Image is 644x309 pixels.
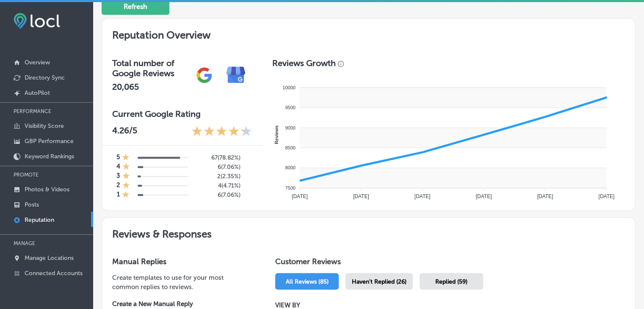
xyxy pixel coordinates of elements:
[285,105,295,110] tspan: 9500
[200,154,240,161] h5: 67 ( 78.82% )
[122,153,130,163] div: 1 Star
[286,278,329,285] span: All Reviews (85)
[25,186,69,193] p: Photos & Videos
[112,109,252,119] h3: Current Google Rating
[598,193,614,199] tspan: [DATE]
[122,163,130,172] div: 1 Star
[353,193,369,199] tspan: [DATE]
[191,125,252,138] div: 4.26 Stars
[200,163,240,171] h5: 6 ( 7.06% )
[25,254,74,262] p: Manage Locations
[292,193,308,199] tspan: [DATE]
[285,145,295,150] tspan: 8500
[84,49,91,56] img: tab_keywords_by_traffic_grey.svg
[112,125,137,138] p: 4.26 /5
[25,201,39,208] p: Posts
[116,153,120,163] h4: 5
[200,191,240,199] h5: 6 ( 7.06% )
[112,273,248,292] p: Create templates to use for your most common replies to reviews.
[475,193,492,199] tspan: [DATE]
[112,257,248,266] h3: Manual Replies
[112,300,235,308] label: Create a New Manual Reply
[25,138,74,145] p: GBP Performance
[116,163,120,172] h4: 4
[122,172,130,181] div: 1 Star
[25,122,64,130] p: Visibility Score
[274,125,279,144] text: Reviews
[25,153,74,160] p: Keyword Rankings
[435,278,467,285] span: Replied (59)
[25,89,50,97] p: AutoPilot
[188,59,220,91] img: gPZS+5FD6qPJAAAAABJRU5ErkJggg==
[112,58,188,78] h3: Total number of Google Reviews
[122,181,130,190] div: 1 Star
[285,125,295,130] tspan: 9000
[25,74,65,81] p: Directory Sync
[14,13,60,29] img: fda3e92497d09a02dc62c9cd864e3231.png
[200,173,240,180] h5: 2 ( 2.35% )
[275,257,625,270] h1: Customer Reviews
[220,59,252,91] img: e7ababfa220611ac49bdb491a11684a6.png
[14,14,20,20] img: logo_orange.svg
[122,190,130,200] div: 1 Star
[32,50,76,55] div: Domain Overview
[25,59,50,66] p: Overview
[25,270,83,277] p: Connected Accounts
[94,50,143,55] div: Keywords by Traffic
[102,19,635,48] h2: Reputation Overview
[25,216,54,223] p: Reputation
[285,165,295,170] tspan: 8000
[272,58,336,68] h3: Reviews Growth
[14,22,20,29] img: website_grey.svg
[24,14,41,20] div: v 4.0.24
[537,193,553,199] tspan: [DATE]
[275,301,555,309] p: VIEW BY
[352,278,406,285] span: Haven't Replied (26)
[116,172,120,181] h4: 3
[414,193,430,199] tspan: [DATE]
[116,181,120,190] h4: 2
[282,85,296,90] tspan: 10000
[112,82,188,92] h2: 20,065
[200,182,240,189] h5: 4 ( 4.71% )
[22,22,93,29] div: Domain: [DOMAIN_NAME]
[102,218,635,247] h2: Reviews & Responses
[23,49,30,56] img: tab_domain_overview_orange.svg
[285,185,295,190] tspan: 7500
[117,190,120,200] h4: 1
